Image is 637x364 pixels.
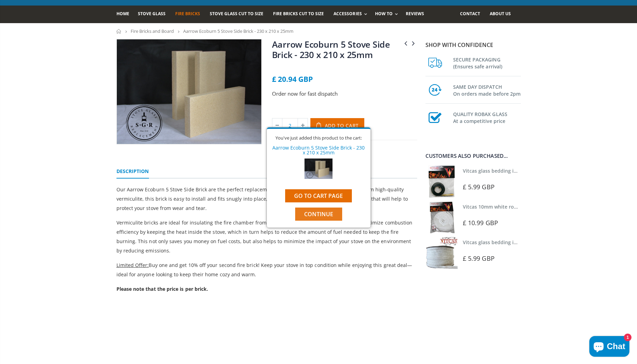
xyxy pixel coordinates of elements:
a: Stove Glass Cut To Size [210,6,269,23]
button: Continue [295,208,342,221]
span: Stove Glass Cut To Size [210,11,263,17]
span: Aarrow Ecoburn 5 Stove Side Brick - 230 x 210 x 25mm [183,28,293,34]
a: Stove Glass [138,6,171,23]
a: Vitcas 10mm white rope kit - includes rope seal and glue! [463,203,598,210]
span: Stove Glass [138,11,166,17]
span: £ 5.99 GBP [463,254,495,262]
img: 3_fire_bricks-2-min_ca3b67e2-7d16-4580-8fea-aa4144d60a12_800x_crop_center.jpg [117,39,261,144]
p: Buy one and get 10% off your second fire brick! Keep your stove in top condition while enjoying t... [116,260,417,279]
a: Go to cart page [285,189,352,202]
a: Reviews [406,6,429,23]
span: Continue [304,210,333,218]
h3: SECURE PACKAGING (Ensures safe arrival) [453,55,521,70]
a: Accessories [334,6,370,23]
a: Description [116,165,149,179]
strong: Please note that the price is per brick. [116,286,208,292]
a: About us [490,6,516,23]
span: Fire Bricks [175,11,200,17]
span: Add to Cart [325,122,359,129]
img: Vitcas stove glass bedding in tape [425,165,458,198]
span: How To [375,11,393,17]
a: How To [375,6,401,23]
span: Accessories [334,11,362,17]
a: Home [116,29,122,33]
img: Aarrow Ecoburn 5 Stove Side Brick - 230 x 210 x 25mm [305,159,332,179]
span: £ 20.94 GBP [272,74,313,84]
inbox-online-store-chat: Shopify online store chat [587,336,631,358]
button: Add to Cart [310,118,365,133]
div: You've just added this product to the cart: [272,136,365,140]
a: Vitcas glass bedding in tape - 2mm x 15mm x 2 meters (White) [463,239,610,246]
span: Limited Offer: [116,262,149,268]
span: Home [116,11,129,17]
span: £ 5.99 GBP [463,183,495,191]
span: Contact [460,11,480,17]
a: Fire Bricks and Board [131,28,174,34]
a: Aarrow Ecoburn 5 Stove Side Brick - 230 x 210 x 25mm [272,144,365,156]
img: Vitcas stove glass bedding in tape [425,237,458,269]
span: About us [490,11,511,17]
a: Fire Bricks Cut To Size [273,6,329,23]
h3: SAME DAY DISPATCH On orders made before 2pm [453,82,521,97]
a: Vitcas glass bedding in tape - 2mm x 10mm x 2 meters [463,167,592,174]
p: Our Aarrow Ecoburn 5 Stove Side Brick are the perfect replacement for your worn-out stove lining.... [116,185,417,213]
p: Shop with confidence [425,41,521,49]
p: Vermiculite bricks are ideal for insulating the fire chamber from the stove body. This insulation... [116,218,417,255]
span: Fire Bricks Cut To Size [273,11,324,17]
a: Aarrow Ecoburn 5 Stove Side Brick - 230 x 210 x 25mm [272,38,390,60]
a: Home [116,6,134,23]
span: £ 10.99 GBP [463,219,498,227]
p: Order now for fast dispatch [272,90,417,98]
a: Contact [460,6,485,23]
span: Reviews [406,11,424,17]
div: Customers also purchased... [425,153,521,159]
h3: QUALITY ROBAX GLASS At a competitive price [453,109,521,125]
a: Fire Bricks [175,6,205,23]
img: Vitcas white rope, glue and gloves kit 10mm [425,201,458,233]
